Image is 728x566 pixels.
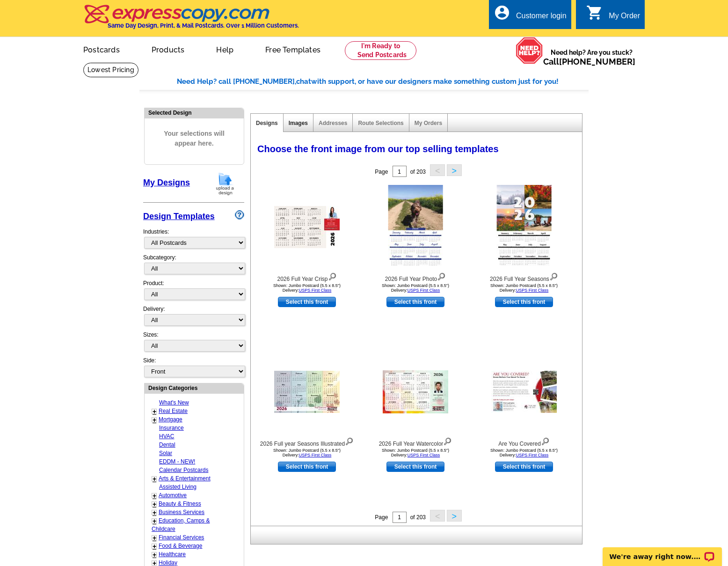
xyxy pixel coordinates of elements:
span: of 203 [410,169,426,175]
img: Are You Covered [491,371,557,413]
a: Automotive [159,492,187,499]
div: Shown: Jumbo Postcard (5.5 x 8.5") Delivery: [473,448,575,457]
a: Real Estate [159,408,188,414]
a: Business Services [159,509,204,515]
img: view design details [443,435,452,446]
a: What's New [159,399,189,406]
a: Holiday [159,559,177,566]
img: 2026 Full Year Photo [388,185,443,269]
a: USPS First Class [516,453,549,457]
a: + [153,416,156,424]
div: Subcategory: [143,253,244,279]
span: Call [543,57,635,66]
a: Help [201,38,248,60]
a: HVAC [159,433,174,440]
img: view design details [437,271,446,281]
a: Financial Services [159,534,204,541]
a: Insurance [159,425,184,431]
a: Free Templates [250,38,335,60]
div: Sizes: [143,331,244,356]
span: chat [296,77,311,86]
a: Solar [159,450,172,456]
a: USPS First Class [408,453,440,457]
div: 2026 Full Year Photo [364,271,467,283]
img: 2026 Full Year Seasons [497,185,552,269]
h4: Same Day Design, Print, & Mail Postcards. Over 1 Million Customers. [108,22,299,29]
a: Education, Camps & Childcare [152,517,210,532]
a: shopping_cart My Order [586,10,640,22]
a: Arts & Entertainment [159,475,211,482]
a: + [153,500,156,508]
a: + [153,475,156,483]
a: Postcards [68,38,135,60]
div: 2026 Full Year Watercolor [364,435,467,448]
div: Shown: Jumbo Postcard (5.5 x 8.5") Delivery: [255,448,358,457]
a: + [153,509,156,516]
a: + [153,551,156,559]
img: 2026 Full Year Crisp [274,206,340,248]
img: help [516,37,543,64]
img: 2026 Full Year Watercolor [383,370,448,413]
button: > [447,164,462,176]
span: Choose the front image from our top selling templates [257,144,499,154]
a: Route Selections [358,120,403,126]
a: + [153,517,156,525]
div: Shown: Jumbo Postcard (5.5 x 8.5") Delivery: [473,283,575,293]
div: Industries: [143,223,244,253]
div: Are You Covered [473,435,575,448]
a: USPS First Class [516,288,549,293]
a: use this design [386,462,444,472]
a: EDDM - NEW! [159,458,195,465]
span: Page [375,514,388,521]
a: Healthcare [159,551,186,558]
button: < [430,164,445,176]
img: design-wizard-help-icon.png [235,210,244,220]
a: Assisted Living [159,484,197,490]
div: Shown: Jumbo Postcard (5.5 x 8.5") Delivery: [364,283,467,293]
i: shopping_cart [586,4,603,21]
a: + [153,408,156,415]
a: account_circle Customer login [494,10,567,22]
iframe: LiveChat chat widget [597,537,728,566]
div: Selected Design [145,108,244,117]
div: My Order [609,12,640,25]
div: Customer login [516,12,567,25]
i: account_circle [494,4,510,21]
a: Same Day Design, Print, & Mail Postcards. Over 1 Million Customers. [83,11,299,29]
img: view design details [549,271,558,281]
div: Side: [143,356,244,378]
img: view design details [328,271,337,281]
a: use this design [278,462,336,472]
a: use this design [278,297,336,307]
a: USPS First Class [299,288,332,293]
img: upload-design [213,172,237,196]
a: Addresses [319,120,347,126]
div: Delivery: [143,305,244,331]
a: Images [289,120,308,126]
div: Design Categories [145,383,244,392]
a: Beauty & Fitness [159,500,201,507]
a: USPS First Class [408,288,440,293]
a: use this design [495,462,553,472]
a: Mortgage [159,416,182,423]
a: USPS First Class [299,453,332,457]
a: My Orders [415,120,442,126]
a: + [153,534,156,542]
div: 2026 Full year Seasons Illustrated [255,435,358,448]
a: + [153,543,156,550]
a: Calendar Postcards [159,467,208,473]
div: 2026 Full Year Seasons [473,271,575,283]
span: of 203 [410,514,426,521]
div: Product: [143,279,244,305]
div: Need Help? call [PHONE_NUMBER], with support, or have our designers make something custom just fo... [177,76,589,87]
a: Dental [159,441,175,448]
button: > [447,510,462,522]
a: Food & Beverage [159,543,202,549]
span: Your selections will appear here. [152,119,237,158]
span: Need help? Are you stuck? [543,48,640,66]
img: 2026 Full year Seasons Illustrated [274,371,340,413]
a: + [153,492,156,500]
div: 2026 Full Year Crisp [255,271,358,283]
